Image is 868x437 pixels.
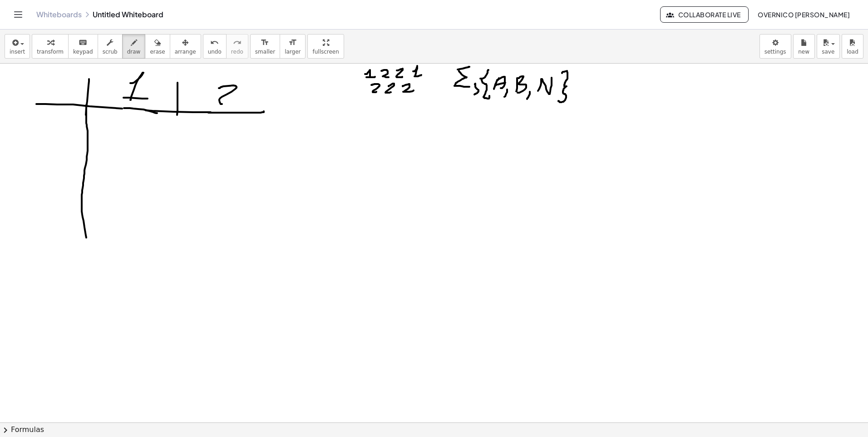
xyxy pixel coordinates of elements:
span: load [847,49,858,55]
button: new [793,34,815,59]
button: arrange [170,34,201,59]
span: insert [10,49,25,55]
button: fullscreen [307,34,344,59]
span: undo [208,49,222,55]
button: Collaborate Live [660,6,748,23]
span: new [798,49,809,55]
i: keyboard [79,37,87,48]
button: scrub [98,34,123,59]
i: undo [210,37,219,48]
span: keypad [73,49,93,55]
button: keyboardkeypad [68,34,98,59]
button: erase [145,34,170,59]
i: format_size [261,37,269,48]
span: fullscreen [312,49,339,55]
span: larger [285,49,301,55]
button: format_sizelarger [280,34,306,59]
button: draw [122,34,146,59]
span: save [822,49,834,55]
button: save [817,34,840,59]
span: OverNico [PERSON_NAME] [758,10,850,19]
a: Whiteboards [36,10,82,19]
button: insert [5,34,30,59]
i: redo [233,37,242,48]
span: arrange [175,49,196,55]
button: settings [759,34,791,59]
span: erase [150,49,165,55]
span: settings [764,49,786,55]
button: Toggle navigation [11,7,25,22]
button: load [842,34,863,59]
span: scrub [103,49,118,55]
span: smaller [255,49,275,55]
button: transform [32,34,69,59]
span: Collaborate Live [668,10,740,19]
button: undoundo [203,34,227,59]
button: format_sizesmaller [250,34,280,59]
button: redoredo [226,34,248,59]
i: format_size [288,37,297,48]
span: draw [127,49,141,55]
button: OverNico [PERSON_NAME] [750,6,857,23]
span: transform [37,49,64,55]
span: redo [231,49,243,55]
